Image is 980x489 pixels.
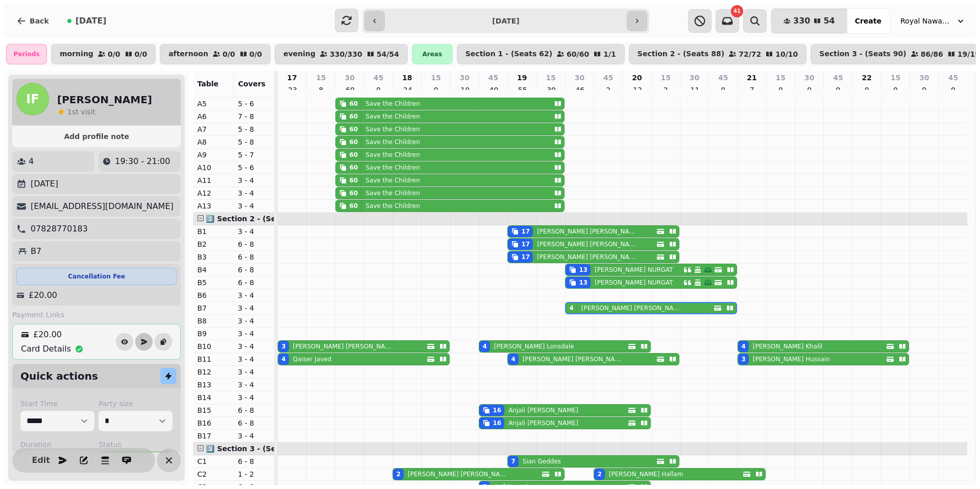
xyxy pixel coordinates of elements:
[365,202,420,210] p: Save the Children
[408,470,508,478] p: [PERSON_NAME] [PERSON_NAME]
[31,245,41,258] p: B7
[537,227,637,236] p: [PERSON_NAME] [PERSON_NAME]
[57,92,152,107] h2: [PERSON_NAME]
[349,189,358,197] div: 60
[238,124,271,134] p: 5 - 8
[33,329,62,341] p: £20.00
[753,342,822,351] p: [PERSON_NAME] Khalil
[238,290,271,300] p: 3 - 4
[537,253,637,261] p: [PERSON_NAME] [PERSON_NAME]
[238,405,271,415] p: 6 - 8
[317,85,325,95] p: 8
[238,341,271,352] p: 3 - 4
[238,392,271,403] p: 3 - 4
[523,355,623,363] p: [PERSON_NAME] [PERSON_NAME]
[20,399,94,409] label: Start Time
[31,450,51,471] button: Edit
[197,329,230,339] p: B9
[238,150,271,160] p: 5 - 7
[521,240,530,248] div: 17
[403,85,411,95] p: 24
[949,85,957,95] p: 0
[733,9,741,14] span: 41
[432,85,440,95] p: 0
[238,201,271,211] p: 3 - 4
[365,151,420,159] p: Save the Children
[374,85,382,95] p: 0
[567,51,589,58] p: 60 / 60
[412,44,453,64] div: Areas
[569,304,573,312] div: 4
[482,342,486,351] div: 4
[547,85,555,95] p: 30
[238,111,271,122] p: 7 - 8
[460,73,470,83] p: 30
[197,99,230,109] p: A5
[115,155,170,168] p: 19:30 - 21:00
[197,303,230,313] p: B7
[517,73,527,83] p: 19
[345,73,354,83] p: 30
[316,73,326,83] p: 15
[349,138,358,146] div: 60
[30,17,49,25] span: Back
[238,137,271,147] p: 5 - 8
[135,51,148,58] p: 0 / 0
[739,51,761,58] p: 72 / 72
[197,80,218,88] span: Table
[776,85,785,95] p: 0
[51,44,156,64] button: morning0/00/0
[20,439,94,450] label: Duration
[197,265,230,275] p: B4
[719,85,727,95] p: 0
[330,51,362,58] p: 330 / 330
[16,130,177,143] button: Add profile note
[748,85,756,95] p: 7
[581,304,680,312] p: [PERSON_NAME] [PERSON_NAME]
[793,17,810,25] span: 330
[595,266,673,274] p: [PERSON_NAME] NURGAT
[197,188,230,198] p: A12
[99,439,173,450] label: Status
[771,9,847,33] button: 33054
[518,85,526,95] p: 55
[197,226,230,237] p: B1
[197,175,230,185] p: A11
[609,470,683,478] p: [PERSON_NAME] Hallam
[26,93,39,105] span: IF
[493,419,501,427] div: 16
[537,240,637,248] p: [PERSON_NAME] [PERSON_NAME]
[238,469,271,479] p: 1 - 2
[238,431,271,441] p: 3 - 4
[805,85,814,95] p: 0
[238,265,271,275] p: 6 - 8
[508,406,578,414] p: Anjali [PERSON_NAME]
[948,73,958,83] p: 45
[718,73,728,83] p: 45
[197,290,230,300] p: B6
[396,470,400,478] div: 2
[511,457,515,465] div: 7
[629,44,807,64] button: Section 2 - (Seats 88)72/7210/10
[595,278,673,287] p: [PERSON_NAME] NURGAT
[847,9,890,33] button: Create
[293,342,393,351] p: [PERSON_NAME] [PERSON_NAME]
[197,316,230,326] p: B8
[488,73,498,83] p: 45
[834,85,842,95] p: 0
[632,73,642,83] p: 20
[238,367,271,377] p: 3 - 4
[575,85,583,95] p: 46
[894,12,972,30] button: Royal Nawaab Pyramid
[958,51,980,58] p: 19 / 19
[603,73,613,83] p: 45
[238,239,271,249] p: 6 - 8
[99,399,173,409] label: Party size
[741,342,745,351] div: 4
[661,73,671,83] p: 15
[59,9,115,33] button: [DATE]
[489,85,498,95] p: 40
[24,133,168,140] span: Add profile note
[168,50,208,58] p: afternoon
[197,162,230,173] p: A10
